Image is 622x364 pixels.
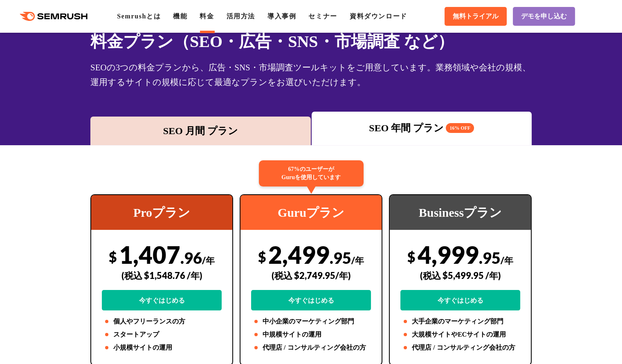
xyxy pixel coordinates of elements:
[400,330,520,339] li: 大規模サイトやECサイトの運用
[200,13,214,20] a: 料金
[350,13,407,20] a: 資料ダウンロード
[251,290,371,310] a: 今すぐはじめる
[102,317,222,326] li: 個人やフリーランスの方
[513,7,575,26] a: デモを申し込む
[227,13,255,20] a: 活用方法
[202,255,215,266] span: /年
[351,255,364,266] span: /年
[180,248,202,267] span: .96
[173,13,187,20] a: 機能
[400,343,520,353] li: 代理店 / コンサルティング会社の方
[91,195,232,230] div: Proプラン
[445,7,507,26] a: 無料トライアル
[102,261,222,290] div: (税込 $1,548.76 /年)
[308,13,337,20] a: セミナー
[90,60,532,90] div: SEOの3つの料金プランから、広告・SNS・市場調査ツールキットをご用意しています。業務領域や会社の規模、運用するサイトの規模に応じて最適なプランをお選びいただけます。
[501,255,513,266] span: /年
[251,261,371,290] div: (税込 $2,749.95/年)
[316,121,528,135] div: SEO 年間 プラン
[446,123,474,133] span: 16% OFF
[90,29,532,54] h1: 料金プラン（SEO・広告・SNS・市場調査 など）
[251,343,371,353] li: 代理店 / コンサルティング会社の方
[390,195,531,230] div: Businessプラン
[400,240,520,310] div: 4,999
[109,248,117,265] span: $
[102,240,222,310] div: 1,407
[400,317,520,326] li: 大手企業のマーケティング部門
[407,248,415,265] span: $
[102,290,222,310] a: 今すぐはじめる
[479,248,501,267] span: .95
[258,248,266,265] span: $
[117,13,161,20] a: Semrushとは
[102,343,222,353] li: 小規模サイトの運用
[240,195,382,230] div: Guruプラン
[94,124,307,138] div: SEO 月間 プラン
[102,330,222,339] li: スタートアップ
[267,13,296,20] a: 導入事例
[400,261,520,290] div: (税込 $5,499.95 /年)
[259,160,364,186] div: 67%のユーザーが Guruを使用しています
[453,12,498,21] span: 無料トライアル
[251,317,371,326] li: 中小企業のマーケティング部門
[330,248,351,267] span: .95
[251,330,371,339] li: 中規模サイトの運用
[251,240,371,310] div: 2,499
[400,290,520,310] a: 今すぐはじめる
[521,12,567,21] span: デモを申し込む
